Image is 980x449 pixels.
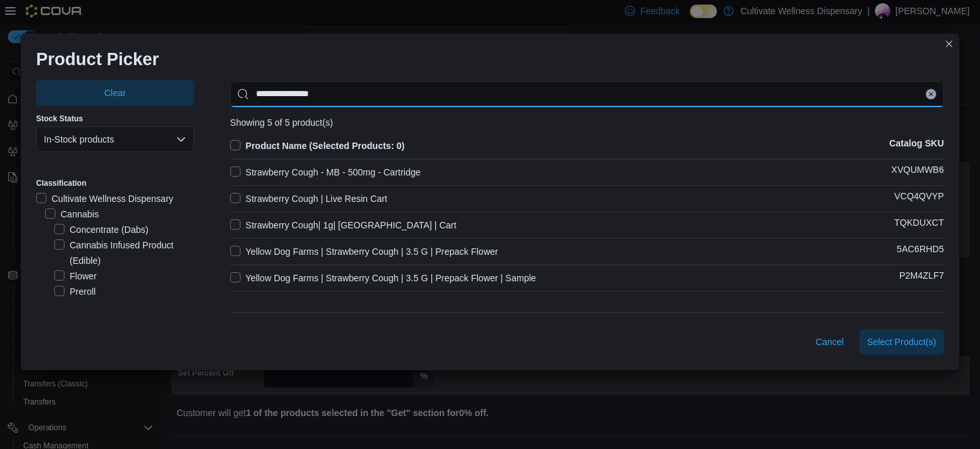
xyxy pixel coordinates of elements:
[889,138,944,154] p: Catalog SKU
[54,268,97,284] label: Flower
[867,335,936,348] span: Select Product(s)
[230,117,944,128] div: Showing 5 of 5 product(s)
[230,270,536,286] label: Yellow Dog Farms | Strawberry Cough | 3.5 G | Prepack Flower | Sample
[810,329,849,355] button: Cancel
[926,89,936,99] button: Clear input
[897,244,944,259] p: 5AC6RHD5
[230,81,944,107] input: Use aria labels when no actual label is in use
[36,126,194,152] button: In-Stock products
[54,299,112,315] label: Cartridges
[891,165,944,180] p: XVQUMWB6
[54,284,95,299] label: Preroll
[54,237,194,268] label: Cannabis Infused Product (Edible)
[45,206,99,222] label: Cannabis
[230,191,387,206] label: Strawberry Cough | Live Resin Cart
[36,114,83,124] label: Stock Status
[230,138,405,154] label: Product Name (Selected Products: 0)
[859,329,944,355] button: Select Product(s)
[894,191,944,206] p: VCQ4QVYP
[36,191,173,206] label: Cultivate Wellness Dispensary
[899,270,944,286] p: P2M4ZLF7
[36,49,159,70] h1: Product Picker
[54,222,148,237] label: Concentrate (Dabs)
[941,36,957,52] button: Closes this modal window
[104,86,126,99] span: Clear
[36,80,194,106] button: Clear
[230,244,498,259] label: Yellow Dog Farms | Strawberry Cough | 3.5 G | Prepack Flower
[816,335,844,348] span: Cancel
[894,217,944,233] p: TQKDUXCT
[230,165,421,180] label: Strawberry Cough - MB - 500mg - Cartridge
[230,217,456,233] label: Strawberry Cough| 1g| [GEOGRAPHIC_DATA] | Cart
[36,178,86,188] label: Classification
